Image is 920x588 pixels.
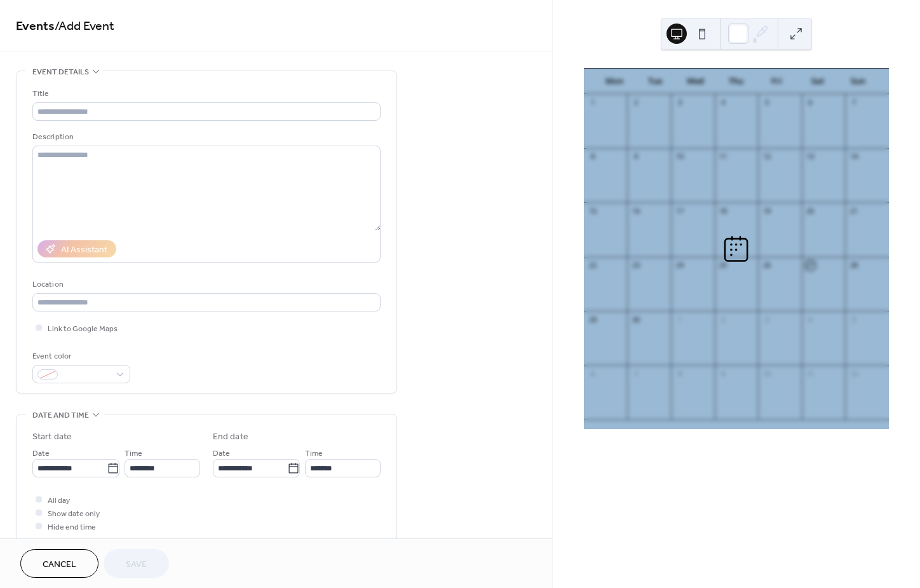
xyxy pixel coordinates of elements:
[32,430,72,444] div: Start date
[631,152,640,161] div: 9
[305,447,323,460] span: Time
[32,447,50,460] span: Date
[719,206,728,215] div: 18
[588,152,597,161] div: 8
[849,261,858,270] div: 28
[631,261,640,270] div: 23
[675,152,684,161] div: 10
[631,98,640,107] div: 2
[48,322,118,336] span: Link to Google Maps
[806,369,815,378] div: 11
[32,409,89,422] span: Date and time
[806,315,815,324] div: 4
[213,430,248,444] div: End date
[762,315,771,324] div: 3
[588,98,597,107] div: 1
[762,98,771,107] div: 5
[675,69,716,94] div: Wed
[762,152,771,161] div: 12
[635,69,675,94] div: Tue
[16,14,55,39] a: Events
[719,152,728,161] div: 11
[675,261,684,270] div: 24
[762,369,771,378] div: 10
[849,152,858,161] div: 14
[32,350,128,363] div: Event color
[849,369,858,378] div: 12
[631,315,640,324] div: 30
[849,206,858,215] div: 21
[631,369,640,378] div: 7
[48,521,96,534] span: Hide end time
[838,69,879,94] div: Sun
[675,315,684,324] div: 1
[806,206,815,215] div: 20
[849,315,858,324] div: 5
[588,369,597,378] div: 6
[719,98,728,107] div: 4
[43,558,76,571] span: Cancel
[20,549,98,578] button: Cancel
[32,278,378,291] div: Location
[719,369,728,378] div: 9
[719,315,728,324] div: 2
[762,206,771,215] div: 19
[48,507,100,521] span: Show date only
[675,369,684,378] div: 8
[48,494,70,507] span: All day
[631,206,640,215] div: 16
[806,98,815,107] div: 6
[762,261,771,270] div: 26
[588,206,597,215] div: 15
[806,152,815,161] div: 13
[588,315,597,324] div: 29
[32,65,89,79] span: Event details
[849,98,858,107] div: 7
[719,261,728,270] div: 25
[797,69,838,94] div: Sat
[757,69,797,94] div: Fri
[32,87,378,100] div: Title
[55,14,114,39] span: / Add Event
[806,261,815,270] div: 27
[213,447,230,460] span: Date
[675,206,684,215] div: 17
[32,130,378,144] div: Description
[125,447,142,460] span: Time
[675,98,684,107] div: 3
[588,261,597,270] div: 22
[716,69,757,94] div: Thu
[594,69,635,94] div: Mon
